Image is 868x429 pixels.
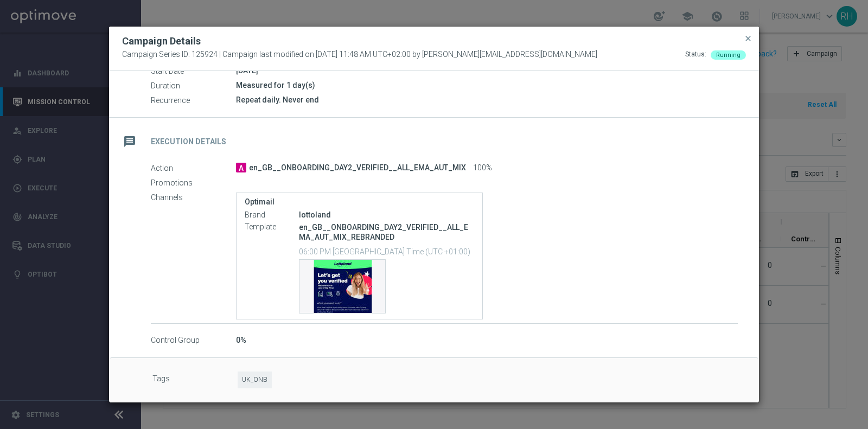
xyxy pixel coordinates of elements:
[238,372,272,388] span: UK_ONB
[711,50,746,59] colored-tag: Running
[236,335,738,345] div: 0%
[151,95,236,105] label: Recurrence
[151,163,236,173] label: Action
[151,81,236,91] label: Duration
[249,163,466,173] span: en_GB__ONBOARDING_DAY2_VERIFIED__ALL_EMA_AUT_MIX
[236,80,738,91] div: Measured for 1 day(s)
[236,163,246,172] span: A
[151,137,226,147] h2: Execution Details
[299,222,474,242] p: en_GB__ONBOARDING_DAY2_VERIFIED__ALL_EMA_AUT_MIX_REBRANDED
[152,372,238,388] label: Tags
[299,246,474,257] p: 06:00 PM [GEOGRAPHIC_DATA] Time (UTC +01:00)
[236,94,738,105] div: Repeat daily. Never end
[151,193,236,202] label: Channels
[299,209,474,220] div: lottoland
[245,222,299,232] label: Template
[122,35,201,48] h2: Campaign Details
[716,52,741,59] span: Running
[473,163,492,173] span: 100%
[120,132,139,151] i: message
[122,50,597,60] span: Campaign Series ID: 125924 | Campaign last modified on [DATE] 11:48 AM UTC+02:00 by [PERSON_NAME]...
[151,336,236,345] label: Control Group
[245,210,299,220] label: Brand
[685,50,706,60] div: Status:
[245,197,474,207] label: Optimail
[151,178,236,188] label: Promotions
[744,34,752,43] span: close
[151,66,236,76] label: Start Date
